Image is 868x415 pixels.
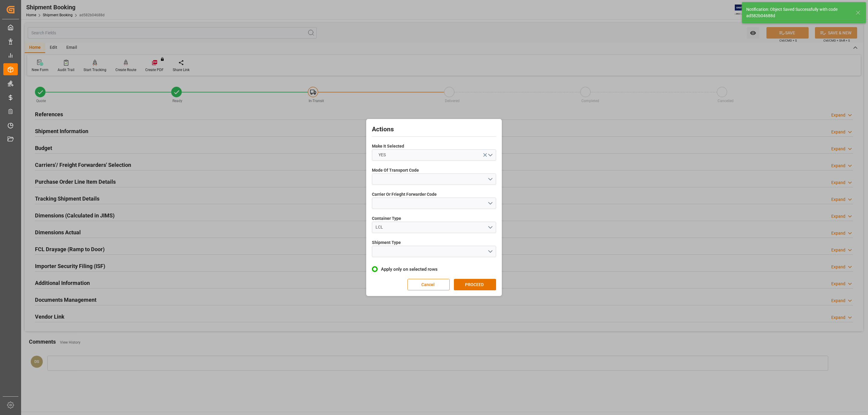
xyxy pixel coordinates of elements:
[376,224,488,230] div: LCL
[372,149,496,161] button: open menu
[454,279,496,290] button: PROCEED
[376,152,389,158] span: YES
[372,215,401,222] span: Container Type
[372,239,401,246] span: Shipment Type
[372,173,496,185] button: open menu
[372,167,419,173] span: Mode Of Transport Code
[372,191,437,198] span: Carrier Or Frieght Forwarder Code
[372,143,404,149] span: Make It Selected
[372,198,496,209] button: open menu
[372,222,496,233] button: open menu
[372,266,496,273] label: Apply only on selected rows
[746,6,850,19] div: Notification: Object Saved Successfully with code ad582b04688d
[372,125,496,134] h2: Actions
[372,246,496,257] button: open menu
[407,279,450,290] button: Cancel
